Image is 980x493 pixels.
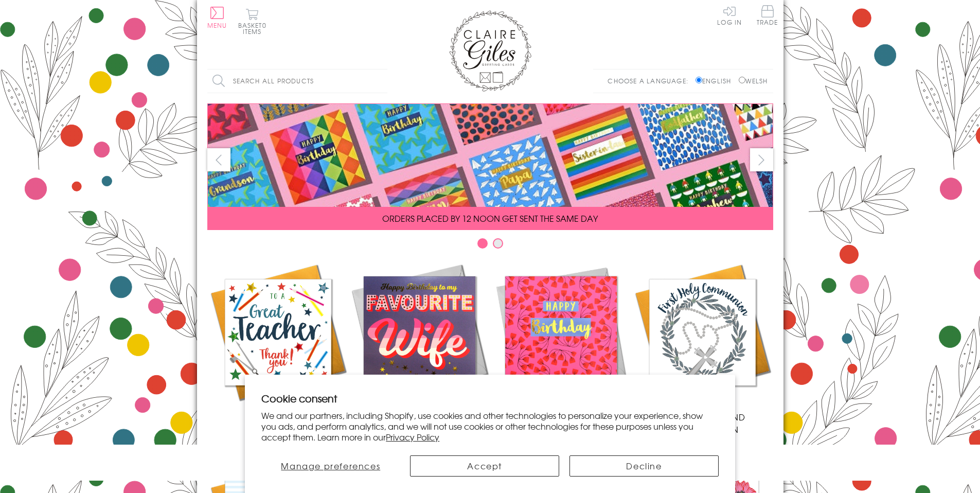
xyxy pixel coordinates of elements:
[207,148,230,171] button: prev
[739,76,768,85] label: Welsh
[750,148,773,171] button: next
[377,69,387,93] input: Search
[243,21,266,36] span: 0 items
[261,455,400,477] button: Manage preferences
[739,77,745,83] input: Welsh
[261,391,719,406] h2: Cookie consent
[490,261,632,423] a: Birthdays
[261,410,719,442] p: We and our partners, including Shopify, use cookies and other technologies to personalize your ex...
[696,77,702,83] input: English
[207,261,349,423] a: Academic
[207,21,227,30] span: Menu
[386,431,439,443] a: Privacy Policy
[696,76,736,85] label: English
[349,261,490,423] a: New Releases
[281,460,380,472] span: Manage preferences
[410,455,559,477] button: Accept
[757,5,778,25] span: Trade
[757,5,778,27] a: Trade
[477,238,488,249] button: Carousel Page 1 (Current Slide)
[493,238,503,249] button: Carousel Page 2
[569,455,719,477] button: Decline
[382,212,598,224] span: ORDERS PLACED BY 12 NOON GET SENT THE SAME DAY
[632,261,773,435] a: Communion and Confirmation
[207,69,387,93] input: Search all products
[717,5,742,25] a: Log In
[449,10,531,92] img: Claire Giles Greetings Cards
[207,238,773,254] div: Carousel Pagination
[238,8,266,34] button: Basket0 items
[207,7,227,28] button: Menu
[608,76,693,85] p: Choose a language:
